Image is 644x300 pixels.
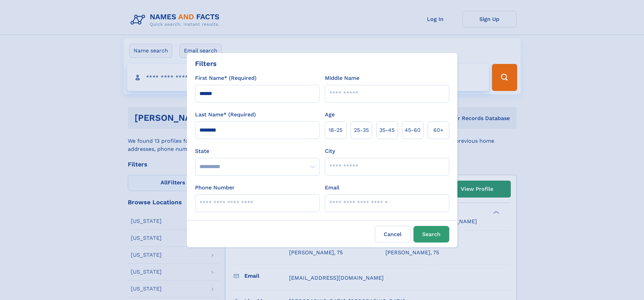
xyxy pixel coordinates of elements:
[195,74,257,82] label: First Name* (Required)
[325,147,335,155] label: City
[329,126,342,134] span: 18‑25
[195,59,217,69] div: Filters
[325,184,339,192] label: Email
[354,126,369,134] span: 25‑35
[325,74,359,82] label: Middle Name
[195,111,256,119] label: Last Name* (Required)
[433,126,444,134] span: 60+
[405,126,421,134] span: 45‑60
[413,226,449,243] button: Search
[375,226,411,243] label: Cancel
[379,126,395,134] span: 35‑45
[195,184,235,192] label: Phone Number
[325,111,335,119] label: Age
[195,147,319,155] label: State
